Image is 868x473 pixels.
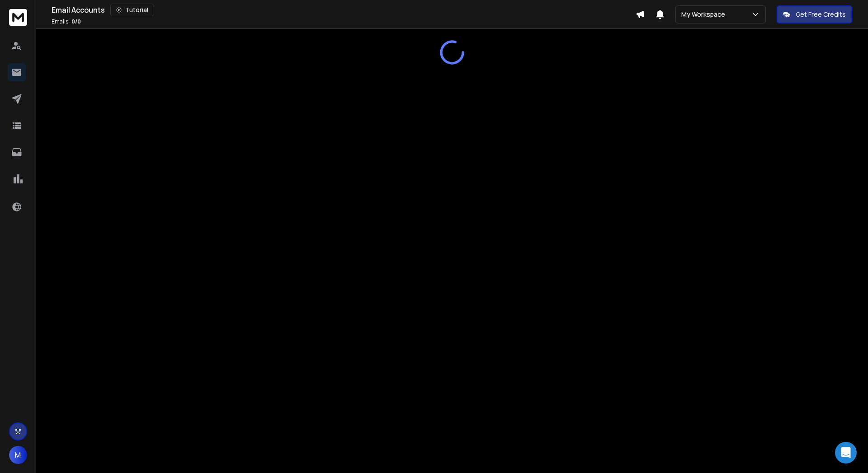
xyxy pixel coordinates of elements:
[110,4,154,16] button: Tutorial
[796,10,846,19] p: Get Free Credits
[777,5,852,23] button: Get Free Credits
[71,18,81,25] span: 0 / 0
[52,18,81,25] p: Emails :
[52,4,636,16] div: Email Accounts
[9,446,27,464] button: M
[835,442,857,464] div: Open Intercom Messenger
[681,10,729,19] p: My Workspace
